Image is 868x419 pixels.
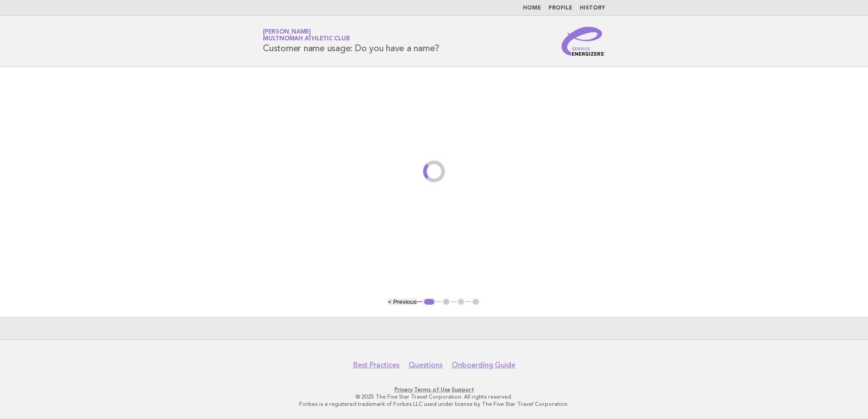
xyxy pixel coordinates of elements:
[562,27,605,56] img: Service Energizers
[156,400,712,408] p: Forbes is a registered trademark of Forbes LLC used under license by The Five Star Travel Corpora...
[156,393,712,400] p: © 2025 The Five Star Travel Corporation. All rights reserved.
[395,386,413,393] a: Privacy
[414,386,450,393] a: Terms of Use
[452,386,474,393] a: Support
[156,386,712,393] p: · ·
[548,5,572,11] a: Profile
[452,361,515,370] a: Onboarding Guide
[409,361,443,370] a: Questions
[353,361,399,370] a: Best Practices
[263,36,350,42] span: Multnomah Athletic Club
[263,29,350,42] a: [PERSON_NAME]Multnomah Athletic Club
[263,29,439,53] h1: Customer name usage: Do you have a name?
[580,5,605,11] a: History
[523,5,541,11] a: Home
